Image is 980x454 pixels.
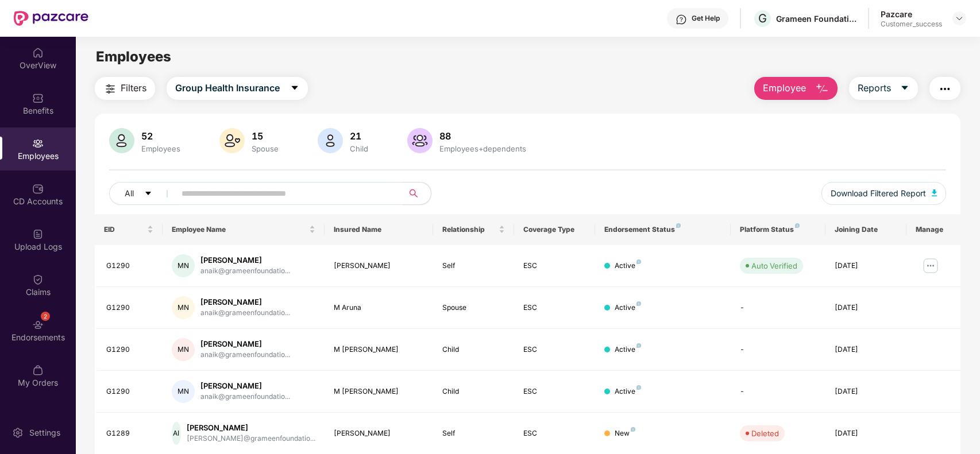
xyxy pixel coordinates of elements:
[751,260,797,271] div: Auto Verified
[858,81,891,95] span: Reports
[900,83,909,94] span: caret-down
[163,214,325,245] th: Employee Name
[821,182,947,205] button: Download Filtered Report
[187,422,315,433] div: [PERSON_NAME]
[906,214,960,245] th: Manage
[172,380,195,403] div: MN
[103,82,117,96] img: svg+xml;base64,PHN2ZyB4bWxucz0iaHR0cDovL3d3dy53My5vcmcvMjAwMC9zdmciIHdpZHRoPSIyNCIgaGVpZ2h0PSIyNC...
[348,144,371,153] div: Child
[106,302,153,313] div: G1290
[139,144,183,153] div: Employees
[835,428,897,439] div: [DATE]
[325,214,433,245] th: Insured Name
[121,81,146,95] span: Filters
[442,261,505,271] div: Self
[172,422,182,445] div: AI
[95,214,163,245] th: EID
[200,339,290,350] div: [PERSON_NAME]
[615,344,641,355] div: Active
[96,48,171,65] span: Employees
[636,259,641,264] img: svg+xml;base64,PHN2ZyB4bWxucz0iaHR0cDovL3d3dy53My5vcmcvMjAwMC9zdmciIHdpZHRoPSI4IiBoZWlnaHQ9IjgiIH...
[938,82,952,96] img: svg+xml;base64,PHN2ZyB4bWxucz0iaHR0cDovL3d3dy53My5vcmcvMjAwMC9zdmciIHdpZHRoPSIyNCIgaGVpZ2h0PSIyNC...
[731,329,825,371] td: -
[106,344,153,355] div: G1290
[825,214,906,245] th: Joining Date
[636,385,641,390] img: svg+xml;base64,PHN2ZyB4bWxucz0iaHR0cDovL3d3dy53My5vcmcvMjAwMC9zdmciIHdpZHRoPSI4IiBoZWlnaHQ9IjgiIH...
[442,428,505,439] div: Self
[334,302,423,313] div: M Aruna
[32,92,44,104] img: svg+xml;base64,PHN2ZyBpZD0iQmVuZWZpdHMiIHhtbG5zPSJodHRwOi8vd3d3LnczLm9yZy8yMDAwL3N2ZyIgd2lkdGg9Ij...
[815,82,829,96] img: svg+xml;base64,PHN2ZyB4bWxucz0iaHR0cDovL3d3dy53My5vcmcvMjAwMC9zdmciIHhtbG5zOnhsaW5rPSJodHRwOi8vd3...
[200,266,290,277] div: anaik@grameenfoundatio...
[955,14,964,23] img: svg+xml;base64,PHN2ZyBpZD0iRHJvcGRvd24tMzJ4MzIiIHhtbG5zPSJodHRwOi8vd3d3LnczLm9yZy8yMDAwL3N2ZyIgd2...
[437,130,528,142] div: 88
[200,297,290,308] div: [PERSON_NAME]
[835,344,897,355] div: [DATE]
[200,350,290,360] div: anaik@grameenfoundatio...
[200,308,290,319] div: anaik@grameenfoundatio...
[403,182,431,205] button: search
[407,128,433,153] img: svg+xml;base64,PHN2ZyB4bWxucz0iaHR0cDovL3d3dy53My5vcmcvMjAwMC9zdmciIHhtbG5zOnhsaW5rPSJodHRwOi8vd3...
[437,144,528,153] div: Employees+dependents
[172,225,307,234] span: Employee Name
[523,344,586,355] div: ESC
[763,81,806,95] span: Employee
[41,312,50,321] div: 2
[200,391,290,402] div: anaik@grameenfoundatio...
[676,14,687,25] img: svg+xml;base64,PHN2ZyBpZD0iSGVscC0zMngzMiIgeG1sbnM9Imh0dHA6Ly93d3cudzMub3JnLzIwMDAvc3ZnIiB3aWR0aD...
[348,130,371,142] div: 21
[32,138,44,149] img: svg+xml;base64,PHN2ZyBpZD0iRW1wbG95ZWVzIiB4bWxucz0iaHR0cDovL3d3dy53My5vcmcvMjAwMC9zdmciIHdpZHRoPS...
[751,428,779,439] div: Deleted
[731,287,825,329] td: -
[740,225,816,234] div: Platform Status
[932,189,937,196] img: svg+xml;base64,PHN2ZyB4bWxucz0iaHR0cDovL3d3dy53My5vcmcvMjAwMC9zdmciIHhtbG5zOnhsaW5rPSJodHRwOi8vd3...
[187,433,315,444] div: [PERSON_NAME]@grameenfoundatio...
[200,381,290,391] div: [PERSON_NAME]
[109,182,179,205] button: Allcaret-down
[758,11,767,25] span: G
[631,427,635,432] img: svg+xml;base64,PHN2ZyB4bWxucz0iaHR0cDovL3d3dy53My5vcmcvMjAwMC9zdmciIHdpZHRoPSI4IiBoZWlnaHQ9IjgiIH...
[514,214,595,245] th: Coverage Type
[12,427,24,439] img: svg+xml;base64,PHN2ZyBpZD0iU2V0dGluZy0yMHgyMCIgeG1sbnM9Imh0dHA6Ly93d3cudzMub3JnLzIwMDAvc3ZnIiB3aW...
[523,428,586,439] div: ESC
[32,47,44,59] img: svg+xml;base64,PHN2ZyBpZD0iSG9tZSIgeG1sbnM9Imh0dHA6Ly93d3cudzMub3JnLzIwMDAvc3ZnIiB3aWR0aD0iMjAiIG...
[615,428,635,439] div: New
[290,83,299,94] span: caret-down
[334,344,423,355] div: M [PERSON_NAME]
[175,81,280,95] span: Group Health Insurance
[104,225,145,234] span: EID
[144,189,152,199] span: caret-down
[334,261,423,271] div: [PERSON_NAME]
[219,128,245,153] img: svg+xml;base64,PHN2ZyB4bWxucz0iaHR0cDovL3d3dy53My5vcmcvMjAwMC9zdmciIHhtbG5zOnhsaW5rPSJodHRwOi8vd3...
[26,427,64,439] div: Settings
[334,386,423,397] div: M [PERSON_NAME]
[106,261,153,271] div: G1290
[523,386,586,397] div: ESC
[200,255,290,266] div: [PERSON_NAME]
[172,338,195,361] div: MN
[881,20,942,29] div: Customer_success
[849,77,918,100] button: Reportscaret-down
[249,144,281,153] div: Spouse
[676,223,681,228] img: svg+xml;base64,PHN2ZyB4bWxucz0iaHR0cDovL3d3dy53My5vcmcvMjAwMC9zdmciIHdpZHRoPSI4IiBoZWlnaHQ9IjgiIH...
[32,274,44,285] img: svg+xml;base64,PHN2ZyBpZD0iQ2xhaW0iIHhtbG5zPSJodHRwOi8vd3d3LnczLm9yZy8yMDAwL3N2ZyIgd2lkdGg9IjIwIi...
[249,130,281,142] div: 15
[125,187,134,200] span: All
[604,225,722,234] div: Endorsement Status
[172,254,195,277] div: MN
[442,302,505,313] div: Spouse
[32,183,44,195] img: svg+xml;base64,PHN2ZyBpZD0iQ0RfQWNjb3VudHMiIGRhdGEtbmFtZT0iQ0QgQWNjb3VudHMiIHhtbG5zPSJodHRwOi8vd3...
[318,128,343,153] img: svg+xml;base64,PHN2ZyB4bWxucz0iaHR0cDovL3d3dy53My5vcmcvMjAwMC9zdmciIHhtbG5zOnhsaW5rPSJodHRwOi8vd3...
[334,428,423,439] div: [PERSON_NAME]
[95,77,155,100] button: Filters
[442,386,505,397] div: Child
[172,296,195,319] div: MN
[32,228,44,240] img: svg+xml;base64,PHN2ZyBpZD0iVXBsb2FkX0xvZ3MiIGRhdGEtbmFtZT0iVXBsb2FkIExvZ3MiIHhtbG5zPSJodHRwOi8vd3...
[106,428,153,439] div: G1289
[442,344,505,355] div: Child
[795,223,800,228] img: svg+xml;base64,PHN2ZyB4bWxucz0iaHR0cDovL3d3dy53My5vcmcvMjAwMC9zdmciIHdpZHRoPSI4IiBoZWlnaHQ9IjgiIH...
[32,364,44,376] img: svg+xml;base64,PHN2ZyBpZD0iTXlfT3JkZXJzIiBkYXRhLW5hbWU9Ik15IE9yZGVycyIgeG1sbnM9Imh0dHA6Ly93d3cudz...
[636,301,641,306] img: svg+xml;base64,PHN2ZyB4bWxucz0iaHR0cDovL3d3dy53My5vcmcvMjAwMC9zdmciIHdpZHRoPSI4IiBoZWlnaHQ9IjgiIH...
[32,319,44,331] img: svg+xml;base64,PHN2ZyBpZD0iRW5kb3JzZW1lbnRzIiB4bWxucz0iaHR0cDovL3d3dy53My5vcmcvMjAwMC9zdmciIHdpZH...
[835,261,897,271] div: [DATE]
